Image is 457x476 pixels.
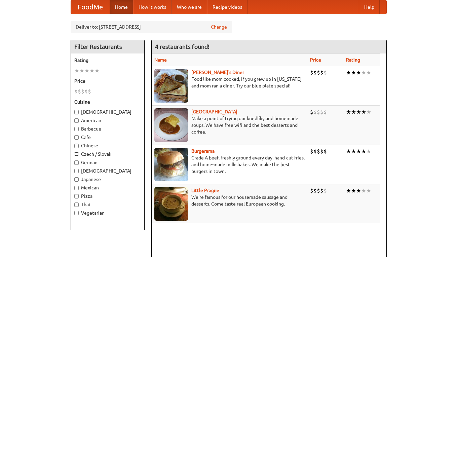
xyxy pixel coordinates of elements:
[346,57,360,63] a: Rating
[74,127,79,131] input: Barbecue
[361,187,366,194] li: ★
[356,69,361,76] li: ★
[361,148,366,155] li: ★
[346,69,351,76] li: ★
[346,148,351,155] li: ★
[74,135,79,140] input: Cafe
[74,159,141,166] label: German
[71,40,144,53] h4: Filter Restaurants
[356,187,361,194] li: ★
[191,188,219,193] a: Little Prague
[191,109,237,114] a: [GEOGRAPHIC_DATA]
[78,88,81,95] li: $
[310,69,313,76] li: $
[154,57,167,63] a: Name
[172,0,207,14] a: Who we are
[323,69,327,76] li: $
[323,148,327,155] li: $
[211,24,227,30] a: Change
[74,117,141,124] label: American
[74,118,79,123] input: American
[313,108,317,116] li: $
[313,187,317,194] li: $
[74,125,141,132] label: Barbecue
[310,57,321,63] a: Price
[74,160,79,165] input: German
[74,201,141,208] label: Thai
[359,0,380,14] a: Help
[74,151,141,157] label: Czech / Slovak
[74,186,79,190] input: Mexican
[351,148,356,155] li: ★
[317,108,320,116] li: $
[110,0,133,14] a: Home
[313,69,317,76] li: $
[313,148,317,155] li: $
[320,148,323,155] li: $
[317,69,320,76] li: $
[74,144,79,148] input: Chinese
[94,67,100,74] li: ★
[88,88,91,95] li: $
[154,187,188,221] img: littleprague.jpg
[154,194,305,207] p: We're famous for our housemade sausage and desserts. Come taste real European cooking.
[79,67,84,74] li: ★
[74,194,79,198] input: Pizza
[89,67,94,74] li: ★
[74,177,79,182] input: Japanese
[74,193,141,199] label: Pizza
[323,187,327,194] li: $
[346,108,351,116] li: ★
[320,108,323,116] li: $
[74,67,79,74] li: ★
[154,148,188,181] img: burgerama.jpg
[154,76,305,89] p: Food like mom cooked, if you grew up in [US_STATE] and mom ran a diner. Try our blue plate special!
[74,203,79,207] input: Thai
[74,152,79,156] input: Czech / Slovak
[191,70,244,75] a: [PERSON_NAME]'s Diner
[74,169,79,173] input: [DEMOGRAPHIC_DATA]
[366,108,371,116] li: ★
[74,210,141,216] label: Vegetarian
[74,134,141,141] label: Cafe
[366,148,371,155] li: ★
[207,0,247,14] a: Recipe videos
[317,187,320,194] li: $
[310,148,313,155] li: $
[74,110,79,114] input: [DEMOGRAPHIC_DATA]
[154,115,305,135] p: Make a point of trying our knedlíky and homemade soups. We have free wifi and the best desserts a...
[74,184,141,191] label: Mexican
[154,154,305,175] p: Grade A beef, freshly ground every day, hand-cut fries, and home-made milkshakes. We make the bes...
[71,0,110,14] a: FoodMe
[133,0,172,14] a: How it works
[84,67,89,74] li: ★
[191,148,215,154] a: Burgerama
[74,99,141,105] h5: Cuisine
[74,176,141,183] label: Japanese
[81,88,84,95] li: $
[317,148,320,155] li: $
[366,69,371,76] li: ★
[74,168,141,174] label: [DEMOGRAPHIC_DATA]
[74,109,141,115] label: [DEMOGRAPHIC_DATA]
[320,69,323,76] li: $
[351,187,356,194] li: ★
[74,88,78,95] li: $
[71,21,232,33] div: Deliver to: [STREET_ADDRESS]
[310,187,313,194] li: $
[351,69,356,76] li: ★
[154,69,188,103] img: sallys.jpg
[320,187,323,194] li: $
[74,142,141,149] label: Chinese
[366,187,371,194] li: ★
[84,88,88,95] li: $
[361,69,366,76] li: ★
[74,78,141,84] h5: Price
[356,108,361,116] li: ★
[323,108,327,116] li: $
[155,43,210,50] ng-pluralize: 4 restaurants found!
